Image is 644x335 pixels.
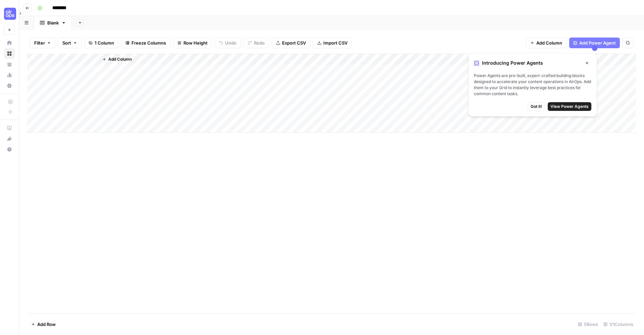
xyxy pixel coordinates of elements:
div: 5 Rows [575,319,601,330]
span: Import CSV [323,40,347,46]
span: Freeze Columns [131,40,166,46]
span: Add Row [37,321,56,328]
button: What's new? [4,133,15,144]
button: Workspace: AirOps U Cohort 1 [4,5,15,22]
div: What's new? [4,134,14,144]
span: View Power Agents [550,104,589,110]
button: Filter [30,38,55,48]
a: AirOps Academy [4,123,15,133]
a: Settings [4,80,15,91]
a: Browse [4,48,15,59]
button: Add Column [526,38,567,48]
button: Redo [244,38,269,48]
button: View Power Agents [548,102,591,111]
span: Undo [225,40,236,46]
div: Blank [47,19,59,26]
span: Got it! [531,104,542,110]
span: Add Column [536,40,562,46]
span: Power Agents are pre-built, expert-crafted building blocks designed to accelerate your content op... [474,73,591,97]
span: Filter [34,40,45,46]
a: Blank [34,16,72,29]
a: Home [4,38,15,48]
span: Redo [254,40,265,46]
button: Add Row [27,319,60,330]
button: Export CSV [272,38,310,48]
button: Help + Support [4,144,15,155]
button: 1 Column [84,38,118,48]
button: Freeze Columns [121,38,170,48]
span: Row Height [183,40,208,46]
button: Add Power Agent [569,38,620,48]
button: Row Height [173,38,212,48]
a: Your Data [4,59,15,70]
span: Add Power Agent [579,40,616,46]
div: 1/1 Columns [601,319,636,330]
button: Undo [215,38,241,48]
button: Import CSV [313,38,352,48]
img: AirOps U Cohort 1 Logo [4,8,16,20]
button: Add Column [100,55,135,64]
span: Sort [62,40,71,46]
div: Introducing Power Agents [474,59,591,67]
a: Usage [4,70,15,80]
button: Sort [58,38,82,48]
span: Export CSV [282,40,306,46]
span: 1 Column [95,40,114,46]
span: Add Column [108,56,132,62]
button: Got it! [528,102,545,111]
